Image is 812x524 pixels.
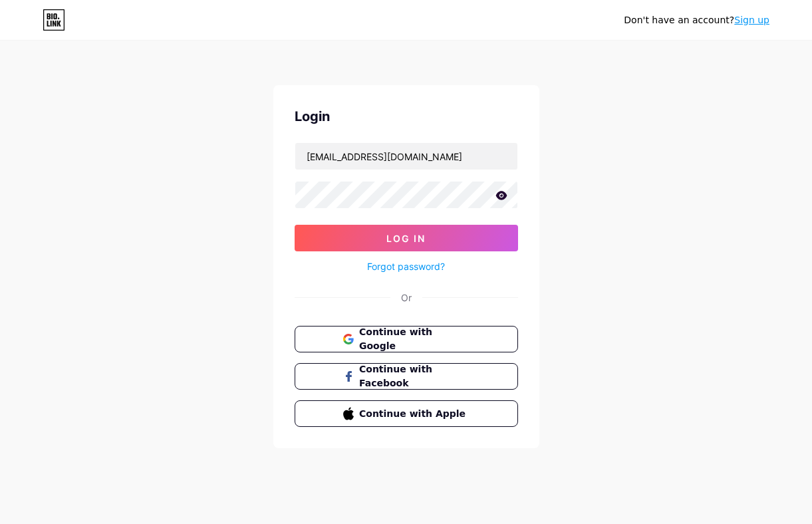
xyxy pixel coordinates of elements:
a: Forgot password? [367,259,445,273]
button: Continue with Facebook [295,363,518,390]
span: Continue with Apple [359,407,469,421]
button: Continue with Apple [295,400,518,427]
button: Continue with Google [295,326,518,352]
input: Username [295,143,517,170]
span: Continue with Google [359,325,469,353]
div: Login [295,106,518,126]
span: Continue with Facebook [359,362,469,390]
button: Log In [295,225,518,251]
span: Log In [386,233,426,244]
a: Sign up [734,15,769,25]
div: Don't have an account? [624,13,769,27]
div: Or [401,291,412,305]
